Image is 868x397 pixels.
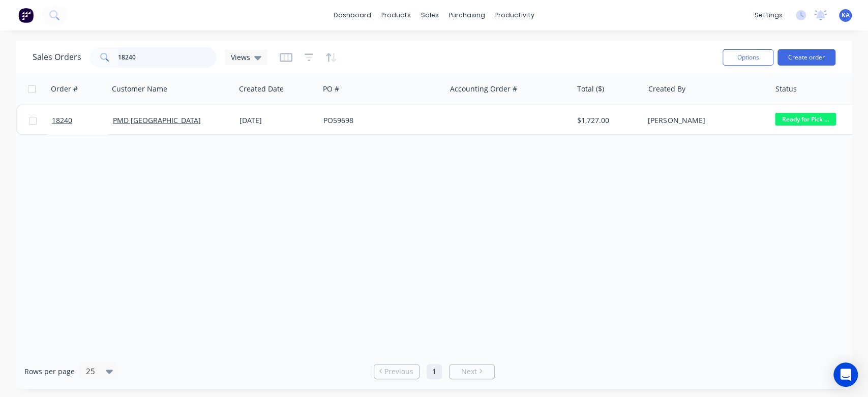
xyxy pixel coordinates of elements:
a: Page 1 is your current page [427,364,442,379]
a: PMD [GEOGRAPHIC_DATA] [113,115,201,125]
span: 18240 [52,115,72,126]
span: Views [231,52,250,63]
div: Total ($) [577,84,604,94]
div: products [376,8,416,23]
div: Status [775,84,797,94]
div: Order # [51,84,78,94]
div: settings [750,8,788,23]
div: Created Date [239,84,284,94]
div: Accounting Order # [450,84,517,94]
h1: Sales Orders [33,52,81,62]
div: [PERSON_NAME] [648,115,761,126]
a: Previous page [374,367,419,377]
div: PO # [323,84,339,94]
div: [DATE] [240,115,315,126]
a: dashboard [328,8,376,23]
img: Factory [18,8,34,23]
span: Next [461,367,477,377]
div: sales [416,8,444,23]
div: $1,727.00 [577,115,637,126]
div: Open Intercom Messenger [833,362,858,387]
span: Previous [384,367,413,377]
input: Search... [118,47,217,68]
span: Ready for Pick ... [775,113,836,126]
div: purchasing [444,8,490,23]
span: KA [842,11,850,20]
div: Created By [648,84,685,94]
span: Rows per page [24,367,75,377]
a: 18240 [52,105,113,136]
div: productivity [490,8,540,23]
button: Create order [777,49,835,66]
ul: Pagination [370,364,499,379]
div: PO59698 [323,115,436,126]
div: Customer Name [112,84,167,94]
a: Next page [450,367,494,377]
button: Options [723,49,773,66]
